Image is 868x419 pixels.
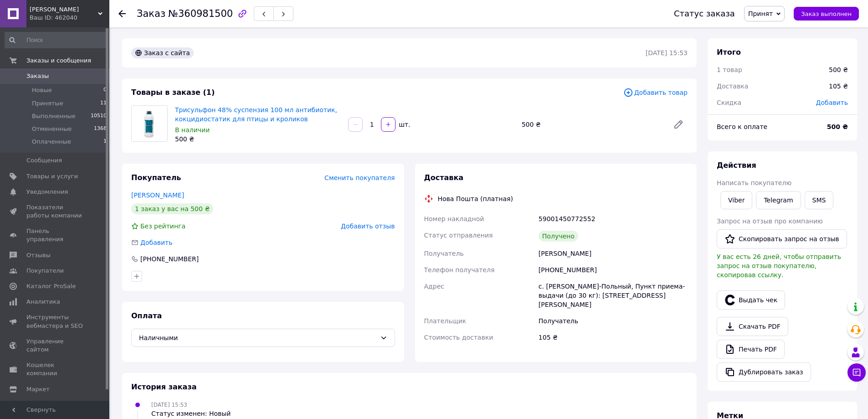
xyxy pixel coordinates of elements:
span: Скидка [717,99,741,106]
span: У вас есть 26 дней, чтобы отправить запрос на отзыв покупателю, скопировав ссылку. [717,253,841,279]
div: Статус изменен: Новый [151,409,231,418]
span: Написать покупателю [717,179,791,186]
img: Трисульфон 48% суспензия 100 мл антибиотик, кокцидиостатик для птицы и кроликов [138,106,161,141]
span: Заказ [137,8,165,19]
span: 10510 [91,112,107,120]
div: с. [PERSON_NAME]-Польный, Пункт приема-выдачи (до 30 кг): [STREET_ADDRESS][PERSON_NAME] [537,278,689,313]
span: Показатели работы компании [26,203,84,220]
span: Кошелек компании [26,361,84,378]
span: Номер накладной [424,215,484,222]
span: Статус отправления [424,232,493,239]
span: Доставка [717,83,748,90]
div: [PHONE_NUMBER] [537,262,689,278]
span: Панель управления [26,227,84,243]
span: Отмененные [32,125,72,133]
time: [DATE] 15:53 [646,49,688,57]
a: Трисульфон 48% суспензия 100 мл антибиотик, кокцидиостатик для птицы и кроликов [175,106,337,123]
span: Маркет [26,385,50,393]
a: Печать PDF [717,340,785,359]
div: 500 ₴ [829,65,848,74]
button: Дублировать заказ [717,362,811,382]
span: Товары в заказе (1) [131,88,215,97]
div: 105 ₴ [823,76,853,96]
span: Добавить [140,239,172,246]
button: Выдать чек [717,290,785,310]
a: Скачать PDF [717,317,788,336]
span: Плательщик [424,317,467,325]
div: Вернуться назад [118,9,126,18]
span: Заказ выполнен [801,10,852,17]
span: Добавить отзыв [341,222,395,230]
input: Поиск [5,32,108,48]
span: ФОП Луценко О.В. [30,5,98,14]
span: Покупатели [26,267,64,275]
span: Добавить [816,99,848,106]
span: Покупатель [131,173,181,182]
span: История заказа [131,383,197,391]
span: Инструменты вебмастера и SEO [26,313,84,330]
span: 1 [103,138,107,146]
div: шт. [396,120,411,129]
span: Сменить покупателя [324,174,395,181]
span: Стоимость доставки [424,334,493,341]
span: Действия [717,161,756,170]
div: Статус заказа [674,9,735,18]
div: [PERSON_NAME] [537,245,689,262]
div: 500 ₴ [175,134,341,144]
div: Нова Пошта (платная) [436,194,515,203]
span: 1368 [94,125,107,133]
span: 11 [100,99,107,108]
div: 1 заказ у вас на 500 ₴ [131,203,213,214]
a: Telegram [756,191,801,209]
span: Адрес [424,283,444,290]
span: Заказы [26,72,49,80]
button: SMS [805,191,834,209]
span: Отзывы [26,251,51,259]
div: Заказ с сайта [131,47,194,58]
span: Аналитика [26,298,60,306]
span: Итого [717,48,741,57]
div: 500 ₴ [518,118,666,131]
span: Уведомления [26,188,68,196]
span: 1 товар [717,66,742,73]
div: [PHONE_NUMBER] [139,254,200,264]
span: Принятые [32,99,63,108]
span: Принят [748,10,773,17]
span: Без рейтинга [140,222,185,230]
span: Доставка [424,173,464,182]
span: Управление сайтом [26,337,84,354]
div: Получатель [537,313,689,329]
span: Добавить товар [623,88,688,98]
div: Ваш ID: 462040 [30,14,109,22]
a: Редактировать [669,115,688,134]
span: Каталог ProSale [26,282,76,290]
span: Наличными [139,333,376,343]
span: №360981500 [168,8,233,19]
div: 105 ₴ [537,329,689,346]
span: Телефон получателя [424,266,495,274]
button: Скопировать запрос на отзыв [717,229,847,248]
span: В наличии [175,126,210,134]
button: Заказ выполнен [794,7,859,21]
span: Всего к оплате [717,123,767,130]
span: Оплаченные [32,138,71,146]
b: 500 ₴ [827,123,848,130]
span: Выполненные [32,112,76,120]
a: [PERSON_NAME] [131,191,184,199]
div: Получено [539,231,578,242]
span: [DATE] 15:53 [151,402,187,408]
span: Запрос на отзыв про компанию [717,217,823,225]
a: Viber [720,191,752,209]
span: Оплата [131,311,162,320]
button: Чат с покупателем [847,363,866,382]
span: Товары и услуги [26,172,78,181]
div: 59001450772552 [537,211,689,227]
span: Сообщения [26,156,62,165]
span: Заказы и сообщения [26,57,91,65]
span: Новые [32,86,52,94]
span: Получатель [424,250,464,257]
span: 0 [103,86,107,94]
